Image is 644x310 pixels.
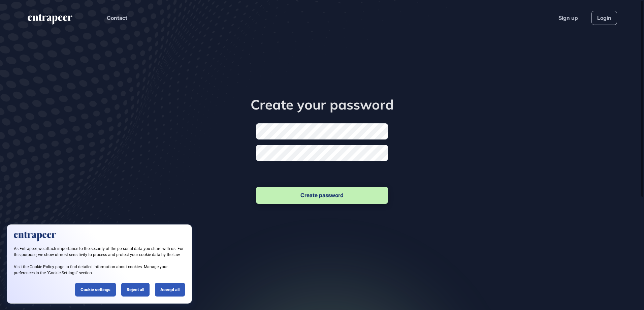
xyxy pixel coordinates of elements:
[558,14,578,22] a: Sign up
[256,187,388,204] button: Create password
[591,11,617,25] a: Login
[27,14,73,27] a: entrapeer-logo
[219,96,425,113] h1: Create your password
[107,13,127,22] button: Contact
